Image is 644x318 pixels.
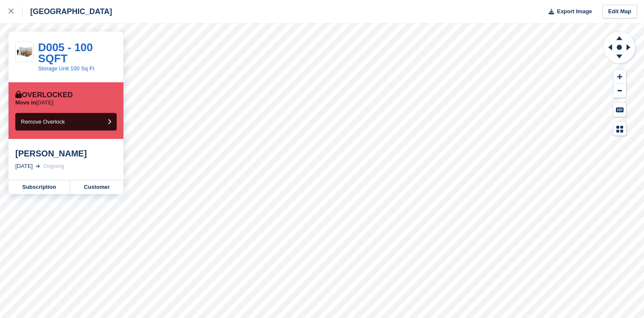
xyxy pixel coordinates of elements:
[15,162,33,171] div: [DATE]
[21,119,65,125] span: Remove Overlock
[70,180,123,194] a: Customer
[602,5,637,19] a: Edit Map
[613,84,626,98] button: Zoom Out
[9,180,70,194] a: Subscription
[38,65,94,72] a: Storage Unit 100 Sq Ft
[557,7,592,16] span: Export Image
[23,6,112,17] div: [GEOGRAPHIC_DATA]
[15,148,117,159] div: [PERSON_NAME]
[43,162,64,171] div: Ongoing
[613,122,626,136] button: Map Legend
[613,103,626,117] button: Keyboard Shortcuts
[15,91,73,99] div: Overlocked
[15,99,36,106] span: Move in
[16,45,33,58] img: 100-sqft-unit.jpg
[613,70,626,84] button: Zoom In
[36,165,40,168] img: arrow-right-light-icn-cde0832a797a2874e46488d9cf13f60e5c3a73dbe684e267c42b8395dfbc2abf.svg
[38,41,93,65] a: D005 - 100 SQFT
[544,5,592,19] button: Export Image
[15,113,117,130] button: Remove Overlock
[15,99,53,106] p: [DATE]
